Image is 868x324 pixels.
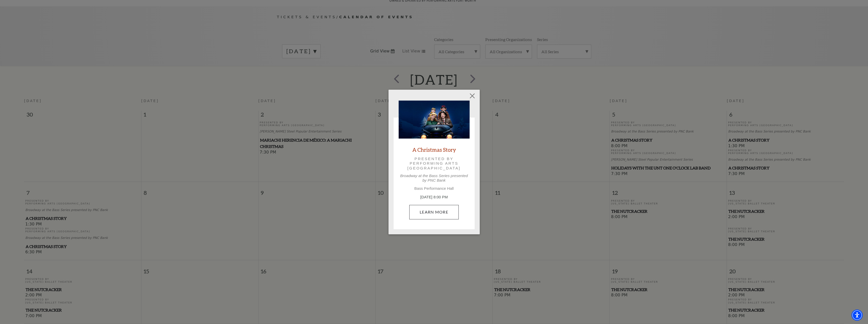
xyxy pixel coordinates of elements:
[467,91,477,101] button: Close
[399,194,470,200] p: [DATE] 8:00 PM
[409,205,459,219] a: December 5, 8:00 PM Learn More
[399,101,470,139] img: A Christmas Story
[412,146,456,153] a: A Christmas Story
[399,174,470,183] p: Broadway at the Bass Series presented by PNC Bank
[406,157,463,170] p: Presented by Performing Arts [GEOGRAPHIC_DATA]
[399,186,470,191] p: Bass Performance Hall
[852,310,863,321] div: Accessibility Menu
